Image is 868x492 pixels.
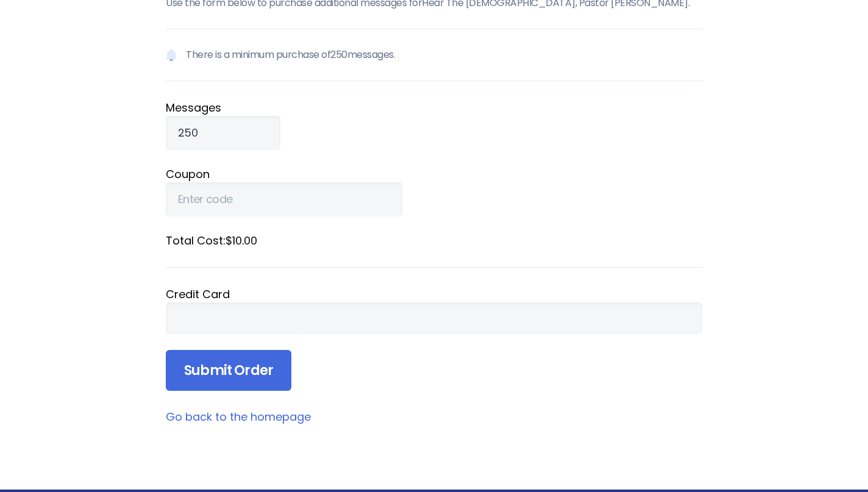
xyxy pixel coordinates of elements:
img: Notification icon [166,48,177,62]
a: Go back to the homepage [166,409,311,424]
div: Credit Card [166,286,702,302]
p: There is a minimum purchase of 250 messages. [166,29,702,81]
input: Submit Order [166,350,291,391]
iframe: Secure card payment input frame [178,312,690,325]
input: Enter code [166,182,402,216]
label: Message s [166,99,702,116]
label: Coupon [166,166,702,182]
input: Qty [166,116,280,150]
label: Total Cost: $10.00 [166,232,702,249]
